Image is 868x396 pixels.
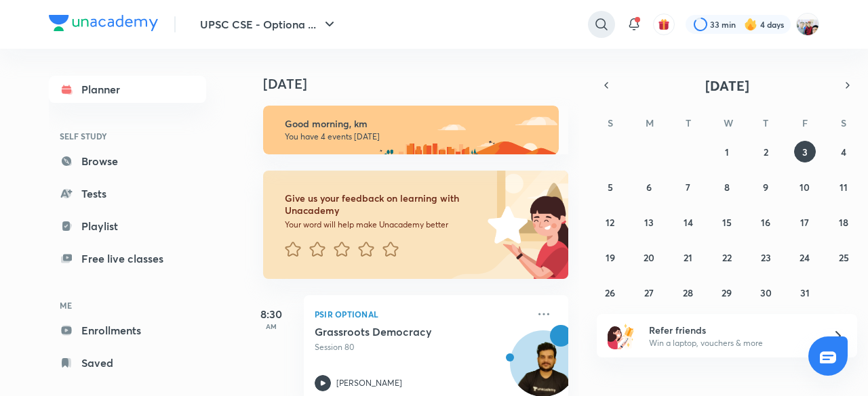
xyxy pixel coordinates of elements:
[684,216,693,229] abbr: October 14, 2025
[724,181,730,194] abbr: October 8, 2025
[441,171,568,279] img: feedback_image
[716,176,738,198] button: October 8, 2025
[644,286,654,299] abbr: October 27, 2025
[802,146,808,158] abbr: October 3, 2025
[644,251,654,264] abbr: October 20, 2025
[794,176,816,198] button: October 10, 2025
[599,176,621,198] button: October 5, 2025
[796,13,819,36] img: km swarthi
[49,148,206,175] a: Browse
[716,211,738,233] button: October 15, 2025
[606,216,614,229] abbr: October 12, 2025
[761,216,770,229] abbr: October 16, 2025
[841,116,846,129] abbr: Saturday
[653,14,675,35] button: avatar
[644,216,654,229] abbr: October 13, 2025
[616,76,838,95] button: [DATE]
[285,118,547,130] h6: Good morning, km
[49,294,206,317] h6: ME
[608,322,635,349] img: referral
[763,181,768,194] abbr: October 9, 2025
[608,116,613,129] abbr: Sunday
[677,176,699,198] button: October 7, 2025
[755,282,776,303] button: October 30, 2025
[794,211,816,233] button: October 17, 2025
[646,181,652,194] abbr: October 6, 2025
[677,282,699,303] button: October 28, 2025
[677,246,699,268] button: October 21, 2025
[716,246,738,268] button: October 22, 2025
[839,216,848,229] abbr: October 18, 2025
[677,211,699,233] button: October 14, 2025
[49,245,206,272] a: Free live classes
[263,76,582,92] h4: [DATE]
[263,106,559,154] img: morning
[638,246,660,268] button: October 20, 2025
[336,377,402,389] p: [PERSON_NAME]
[833,246,854,268] button: October 25, 2025
[833,211,854,233] button: October 18, 2025
[244,306,298,322] h5: 8:30
[49,317,206,344] a: Enrollments
[686,181,690,194] abbr: October 7, 2025
[285,219,483,230] p: Your word will help make Unacademy better
[794,141,816,162] button: October 3, 2025
[725,146,729,158] abbr: October 1, 2025
[722,216,732,229] abbr: October 15, 2025
[763,116,768,129] abbr: Thursday
[764,146,768,158] abbr: October 2, 2025
[192,11,346,38] button: UPSC CSE - Optiona ...
[755,246,776,268] button: October 23, 2025
[638,211,660,233] button: October 13, 2025
[800,251,810,264] abbr: October 24, 2025
[800,216,809,229] abbr: October 17, 2025
[638,176,660,198] button: October 6, 2025
[833,141,854,162] button: October 4, 2025
[649,323,816,337] h6: Refer friends
[658,18,670,30] img: avatar
[716,141,738,162] button: October 1, 2025
[49,15,158,35] a: Company Logo
[315,325,484,338] h5: Grassroots Democracy
[599,211,621,233] button: October 12, 2025
[761,251,771,264] abbr: October 23, 2025
[802,116,808,129] abbr: Friday
[49,125,206,148] h6: SELF STUDY
[744,18,757,31] img: streak
[755,176,776,198] button: October 9, 2025
[606,251,615,264] abbr: October 19, 2025
[315,306,528,322] p: PSIR Optional
[683,286,693,299] abbr: October 28, 2025
[605,286,615,299] abbr: October 26, 2025
[49,76,206,103] a: Planner
[839,251,849,264] abbr: October 25, 2025
[599,282,621,303] button: October 26, 2025
[794,246,816,268] button: October 24, 2025
[760,286,772,299] abbr: October 30, 2025
[315,341,528,353] p: Session 80
[833,176,854,198] button: October 11, 2025
[841,146,846,158] abbr: October 4, 2025
[285,192,483,217] h6: Give us your feedback on learning with Unacademy
[638,282,660,303] button: October 27, 2025
[649,337,816,349] p: Win a laptop, vouchers & more
[705,76,749,95] span: [DATE]
[285,131,547,142] p: You have 4 events [DATE]
[724,116,733,129] abbr: Wednesday
[800,286,810,299] abbr: October 31, 2025
[755,211,776,233] button: October 16, 2025
[646,116,654,129] abbr: Monday
[800,181,810,194] abbr: October 10, 2025
[686,116,691,129] abbr: Tuesday
[49,180,206,207] a: Tests
[840,181,848,194] abbr: October 11, 2025
[794,282,816,303] button: October 31, 2025
[244,322,298,330] p: AM
[599,246,621,268] button: October 19, 2025
[608,181,613,194] abbr: October 5, 2025
[49,15,158,31] img: Company Logo
[49,349,206,376] a: Saved
[49,213,206,240] a: Playlist
[722,286,732,299] abbr: October 29, 2025
[716,282,738,303] button: October 29, 2025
